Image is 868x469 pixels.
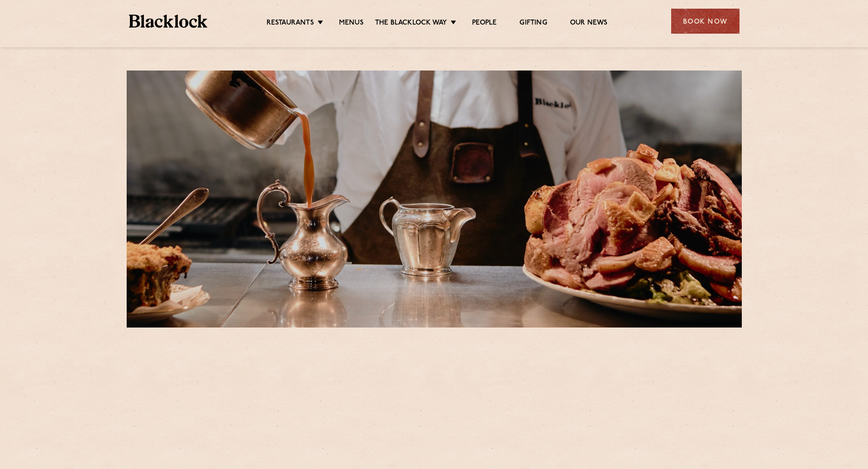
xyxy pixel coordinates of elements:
[375,19,447,29] a: The Blacklock Way
[472,19,497,29] a: People
[339,19,364,29] a: Menus
[570,19,608,29] a: Our News
[267,19,314,29] a: Restaurants
[129,15,208,28] img: BL_Textured_Logo-footer-cropped.svg
[519,19,547,29] a: Gifting
[671,9,740,34] div: Book Now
